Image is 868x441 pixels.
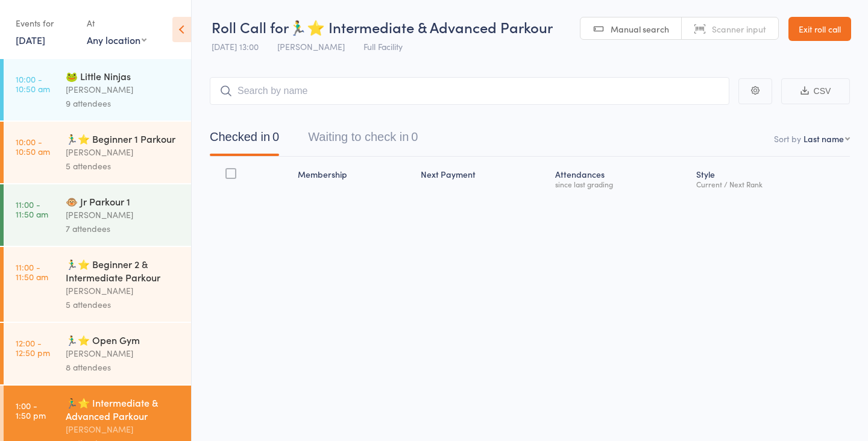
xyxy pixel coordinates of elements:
[66,257,181,284] div: 🏃‍♂️⭐ Beginner 2 & Intermediate Parkour
[87,13,146,33] div: At
[696,180,845,188] div: Current / Next Rank
[16,262,48,281] time: 11:00 - 11:50 am
[212,17,289,37] span: Roll Call for
[87,33,146,46] div: Any location
[16,338,50,357] time: 12:00 - 12:50 pm
[277,40,345,52] span: [PERSON_NAME]
[66,333,181,346] div: 🏃‍♂️⭐ Open Gym
[16,74,50,93] time: 10:00 - 10:50 am
[66,195,181,208] div: 🐵 Jr Parkour 1
[804,133,844,145] div: Last name
[66,132,181,145] div: 🏃‍♂️⭐ Beginner 1 Parkour
[555,180,687,188] div: since last grading
[66,298,181,311] div: 5 attendees
[4,59,191,120] a: 10:00 -10:50 am🐸 Little Ninjas[PERSON_NAME]9 attendees
[363,40,403,52] span: Full Facility
[66,145,181,159] div: [PERSON_NAME]
[712,23,766,35] span: Scanner input
[550,162,691,194] div: Atten­dances
[16,33,45,46] a: [DATE]
[66,159,181,173] div: 5 attendees
[272,130,279,143] div: 0
[4,184,191,246] a: 11:00 -11:50 am🐵 Jr Parkour 1[PERSON_NAME]7 attendees
[411,130,418,143] div: 0
[66,422,181,436] div: [PERSON_NAME]
[16,13,75,33] div: Events for
[66,83,181,96] div: [PERSON_NAME]
[66,284,181,298] div: [PERSON_NAME]
[210,77,729,105] input: Search by name
[4,122,191,183] a: 10:00 -10:50 am🏃‍♂️⭐ Beginner 1 Parkour[PERSON_NAME]5 attendees
[781,78,850,104] button: CSV
[293,162,416,194] div: Membership
[66,222,181,236] div: 7 attendees
[66,208,181,222] div: [PERSON_NAME]
[788,17,851,41] a: Exit roll call
[66,360,181,374] div: 8 attendees
[774,133,801,145] label: Sort by
[416,162,550,194] div: Next Payment
[210,124,279,156] button: Checked in0
[611,23,669,35] span: Manual search
[66,69,181,83] div: 🐸 Little Ninjas
[16,401,46,420] time: 1:00 - 1:50 pm
[66,346,181,360] div: [PERSON_NAME]
[691,162,850,194] div: Style
[289,17,553,37] span: 🏃‍♂️⭐ Intermediate & Advanced Parkour
[66,396,181,422] div: 🏃‍♂️⭐ Intermediate & Advanced Parkour
[4,323,191,384] a: 12:00 -12:50 pm🏃‍♂️⭐ Open Gym[PERSON_NAME]8 attendees
[16,199,48,219] time: 11:00 - 11:50 am
[16,137,50,156] time: 10:00 - 10:50 am
[308,124,418,156] button: Waiting to check in0
[66,96,181,110] div: 9 attendees
[4,247,191,322] a: 11:00 -11:50 am🏃‍♂️⭐ Beginner 2 & Intermediate Parkour[PERSON_NAME]5 attendees
[212,40,259,52] span: [DATE] 13:00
